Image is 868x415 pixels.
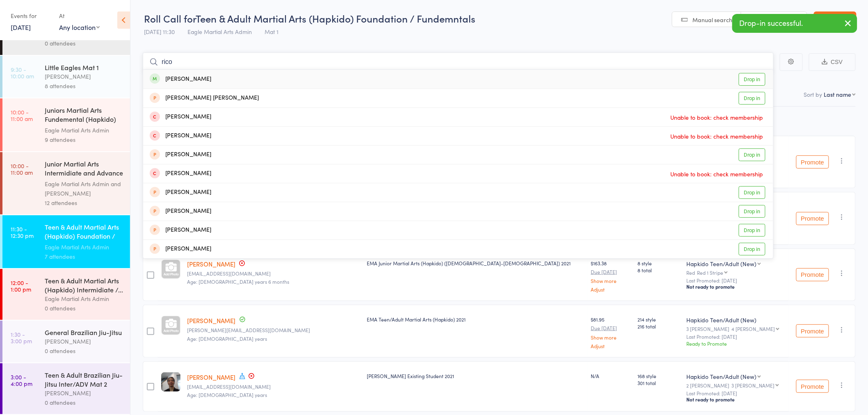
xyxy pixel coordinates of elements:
span: Teen & Adult Martial Arts (Hapkido) Foundation / Fundemntals [196,11,475,25]
button: Promote [796,268,829,281]
div: 0 attendees [45,346,123,356]
div: Eagle Martial Arts Admin [45,294,123,303]
small: Daniel.cslee@gmail.com [187,327,360,333]
div: Hapkido Teen/Adult (New) [687,260,757,268]
div: $81.95 [591,316,631,348]
small: Due [DATE] [591,325,631,331]
div: [PERSON_NAME] [45,72,123,81]
div: Little Eagles Mat 1 [45,63,123,72]
span: 214 style [637,316,680,323]
div: Teen & Adult Martial Arts (Hapkido) Foundation / F... [45,222,123,242]
div: Hapkido Teen/Adult (New) [687,372,757,381]
div: EMA Junior Martial Arts (Hapkido) ([DEMOGRAPHIC_DATA]-[DEMOGRAPHIC_DATA]) 2021 [367,260,585,267]
div: 12 attendees [45,198,123,207]
button: CSV [809,53,856,71]
a: 1:30 -3:00 pmGeneral Brazilian Jiu-Jitsu[PERSON_NAME]0 attendees [2,321,130,363]
a: Adjust [591,287,631,292]
div: [PERSON_NAME] [150,131,211,141]
small: Due [DATE] [591,269,631,275]
a: Adjust [591,343,631,349]
div: [PERSON_NAME] [150,226,211,235]
span: 8 style [637,260,680,267]
div: Eagle Martial Arts Admin and [PERSON_NAME] [45,179,123,198]
div: Not ready to promote [687,396,786,403]
div: [PERSON_NAME] [150,188,211,197]
a: 3:00 -4:00 pmTeen & Adult Brazilian Jiu-Jitsu Inter/ADV Mat 2[PERSON_NAME]0 attendees [2,363,130,414]
small: Last Promoted: [DATE] [687,334,786,340]
img: image1677277637.png [161,372,180,392]
span: [DATE] 11:30 [144,27,175,36]
a: 10:00 -11:00 amJunior Martial Arts Intermidiate and Advance (Hap...Eagle Martial Arts Admin and [... [2,152,130,214]
div: $163.38 [591,260,631,292]
div: 8 attendees [45,81,123,91]
div: Red 1 Stripe [697,270,724,275]
div: [PERSON_NAME] [150,244,211,254]
a: [PERSON_NAME] [187,316,235,325]
small: xandersoh@gmail.com [187,384,360,390]
div: 0 attendees [45,39,123,48]
a: Drop in [739,92,765,105]
div: Teen & Adult Brazilian Jiu-Jitsu Inter/ADV Mat 2 [45,370,123,388]
a: Exit roll call [814,11,857,28]
a: [PERSON_NAME] [187,260,235,268]
div: N/A [591,372,631,379]
div: Eagle Martial Arts Admin [45,125,123,135]
div: Teen & Adult Martial Arts (Hapkido) Intermidiate /... [45,276,123,294]
a: 10:00 -11:00 amJuniors Martial Arts Fundemental (Hapkido) Mat 2Eagle Martial Arts Admin9 attendees [2,98,130,151]
span: Unable to book: check membership [669,168,765,180]
input: Search by name [143,52,774,71]
time: 1:30 - 3:00 pm [11,331,32,344]
span: Unable to book: check membership [669,111,765,123]
a: 12:00 -1:00 pmTeen & Adult Martial Arts (Hapkido) Intermidiate /...Eagle Martial Arts Admin0 atte... [2,269,130,320]
div: Red [687,270,786,275]
div: [PERSON_NAME] [45,337,123,346]
a: [DATE] [11,23,31,32]
time: 11:30 - 12:30 pm [11,226,34,239]
small: Last Promoted: [DATE] [687,278,786,283]
a: Drop in [739,73,765,86]
label: Sort by [804,90,822,98]
button: Promote [796,324,829,337]
a: Drop in [739,224,765,237]
div: Juniors Martial Arts Fundemental (Hapkido) Mat 2 [45,105,123,125]
div: General Brazilian Jiu-Jitsu [45,328,123,337]
span: Roll Call for [144,11,196,25]
div: Eagle Martial Arts Admin [45,242,123,252]
span: 8 total [637,267,680,274]
div: Hapkido Teen/Adult (New) [687,316,786,324]
time: 9:30 - 10:00 am [11,66,34,79]
div: [PERSON_NAME] [150,150,211,160]
span: Unable to book: check membership [669,130,765,142]
div: Ready to Promote [687,340,786,347]
div: Not ready to promote [687,283,786,290]
div: 2 [PERSON_NAME] [687,383,786,388]
a: 9:30 -10:00 amLittle Eagles Mat 1[PERSON_NAME]8 attendees [2,56,130,98]
div: [PERSON_NAME] [150,112,211,122]
button: Promote [796,380,829,393]
div: [PERSON_NAME] [150,75,211,84]
small: jaykay21089@gmail.com [187,271,360,276]
div: 3 [PERSON_NAME] [732,383,775,388]
button: Promote [796,212,829,225]
div: [PERSON_NAME] [150,207,211,216]
div: 0 attendees [45,398,123,407]
div: [PERSON_NAME] Existing Student 2021 [367,372,585,379]
div: [PERSON_NAME] [PERSON_NAME] [150,93,259,103]
div: Drop-in successful. [732,14,857,33]
a: Drop in [739,243,765,255]
a: 11:30 -12:30 pmTeen & Adult Martial Arts (Hapkido) Foundation / F...Eagle Martial Arts Admin7 att... [2,215,130,268]
a: Show more [591,335,631,340]
small: Last Promoted: [DATE] [687,390,786,396]
div: [PERSON_NAME] [45,388,123,398]
div: Last name [824,90,852,98]
div: At [59,9,100,23]
span: 168 style [637,372,680,379]
span: Age: [DEMOGRAPHIC_DATA] years [187,335,267,342]
div: 7 attendees [45,252,123,261]
a: Drop in [739,205,765,218]
div: 0 attendees [45,303,123,313]
div: [PERSON_NAME] [150,169,211,178]
div: Any location [59,23,100,32]
span: Mat 1 [265,27,279,36]
button: Promote [796,155,829,169]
